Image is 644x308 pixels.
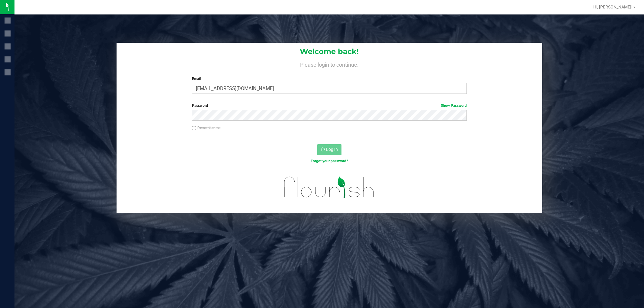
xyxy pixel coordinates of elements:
span: Log In [326,147,338,152]
h4: Please login to continue. [117,60,542,68]
span: Hi, [PERSON_NAME]! [593,5,633,9]
a: Show Password [441,103,467,108]
label: Remember me [192,125,220,131]
input: Remember me [192,126,196,130]
img: flourish_logo.svg [276,170,383,204]
label: Email [192,76,467,81]
h1: Welcome back! [117,48,542,56]
button: Log In [317,144,341,155]
a: Forgot your password? [311,159,348,163]
span: Password [192,103,208,108]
